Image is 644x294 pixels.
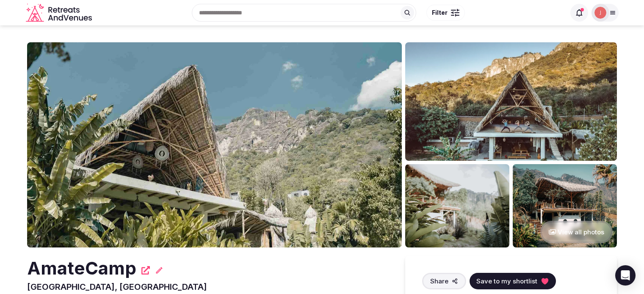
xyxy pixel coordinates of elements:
img: Venue gallery photo [405,164,509,247]
img: Venue gallery photo [405,42,617,161]
span: Share [430,277,448,286]
button: View all photos [540,221,613,243]
button: Save to my shortlist [470,273,556,289]
span: Save to my shortlist [476,277,537,286]
h2: AmateCamp [27,256,136,281]
div: Open Intercom Messenger [615,265,636,286]
button: Share [422,273,466,289]
img: Venue gallery photo [513,164,617,247]
svg: Retreats and Venues company logo [26,3,94,22]
img: Joanna Asiukiewicz [594,7,606,19]
img: Venue cover photo [27,42,402,247]
span: [GEOGRAPHIC_DATA], [GEOGRAPHIC_DATA] [27,282,207,292]
span: Filter [432,8,448,17]
a: Visit the homepage [26,3,94,22]
button: Filter [426,5,465,21]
